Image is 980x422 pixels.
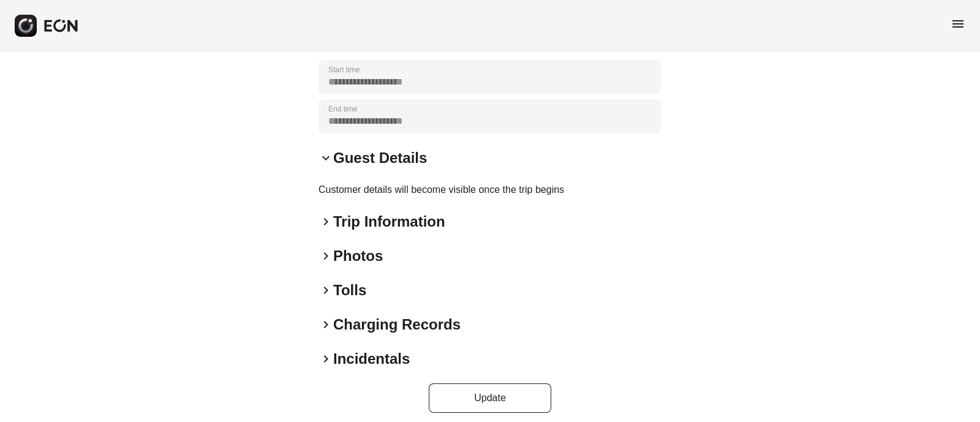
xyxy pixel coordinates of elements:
h2: Charging Records [333,315,461,334]
span: keyboard_arrow_right [318,317,333,332]
span: keyboard_arrow_right [318,249,333,263]
span: keyboard_arrow_down [318,151,333,165]
span: keyboard_arrow_right [318,352,333,366]
span: menu [951,17,965,31]
h2: Trip Information [333,212,445,232]
h2: Tolls [333,281,366,300]
button: Update [429,383,551,413]
span: keyboard_arrow_right [318,214,333,229]
span: keyboard_arrow_right [318,283,333,298]
p: Customer details will become visible once the trip begins [318,183,661,197]
h2: Incidentals [333,349,410,369]
h2: Guest Details [333,148,427,168]
h2: Photos [333,246,383,266]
